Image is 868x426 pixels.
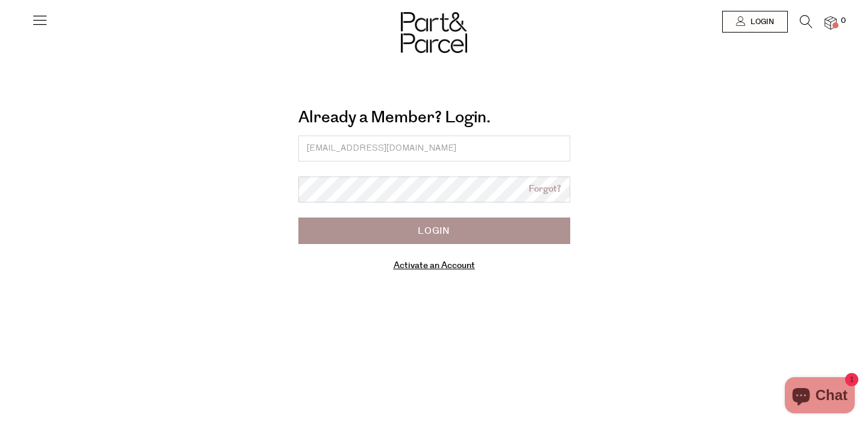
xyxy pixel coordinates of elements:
[298,104,491,131] a: Already a Member? Login.
[781,377,858,416] inbox-online-store-chat: Shopify online store chat
[298,218,570,244] input: Login
[298,136,570,161] input: Email
[825,16,837,29] a: 0
[838,16,849,27] span: 0
[722,11,788,33] a: Login
[394,259,475,272] a: Activate an Account
[747,17,774,27] span: Login
[529,183,561,196] a: Forgot?
[401,12,467,53] img: Part&Parcel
